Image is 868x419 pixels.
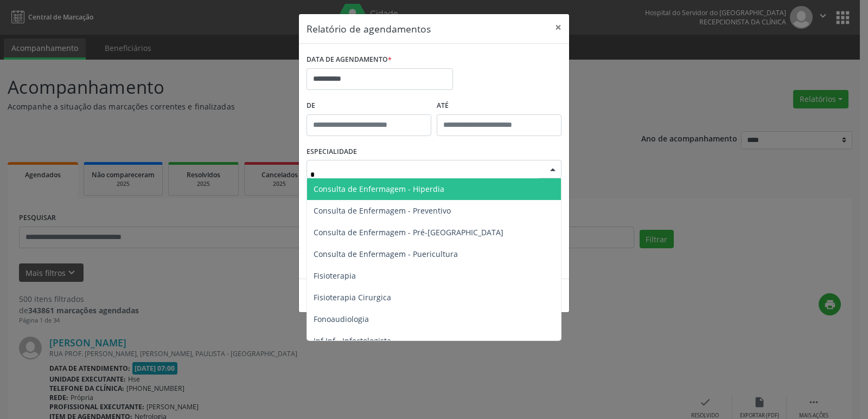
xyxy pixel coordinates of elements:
span: Inf.Inf - Infectologista [314,336,391,346]
span: Fisioterapia Cirurgica [314,292,391,302]
span: Fonoaudiologia [314,314,369,324]
label: De [307,98,431,114]
span: Fisioterapia [314,270,356,281]
label: DATA DE AGENDAMENTO [307,51,392,68]
span: Consulta de Enfermagem - Preventivo [314,205,451,216]
h5: Relatório de agendamentos [307,22,431,36]
span: Consulta de Enfermagem - Pré-[GEOGRAPHIC_DATA] [314,227,503,237]
label: ESPECIALIDADE [307,144,357,160]
span: Consulta de Enfermagem - Hiperdia [314,184,444,194]
span: Consulta de Enfermagem - Puericultura [314,249,458,259]
label: ATÉ [437,98,561,114]
button: Close [547,14,569,41]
